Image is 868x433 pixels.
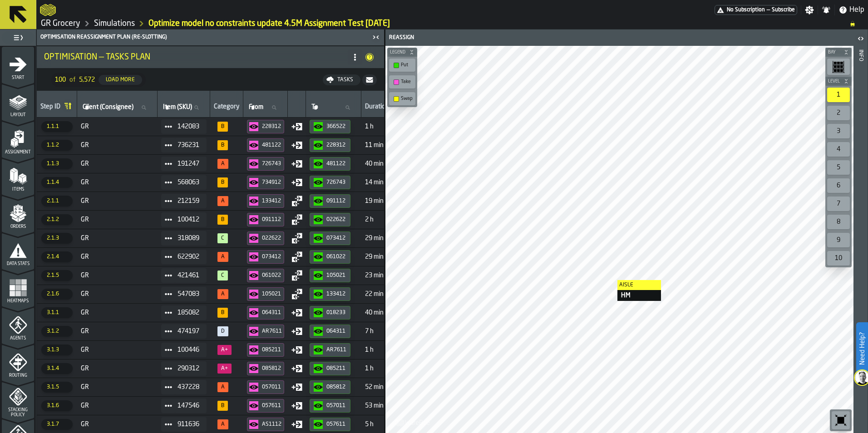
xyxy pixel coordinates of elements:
button: button-133412 [247,194,284,208]
button: button- [387,48,417,57]
div: 073412 [326,235,346,241]
label: Aisle [617,280,661,290]
span: Stacking Policy [2,408,34,418]
input: label [81,102,153,113]
div: 726743 [326,179,346,186]
svg: Reset zoom and position [833,413,848,428]
span: GR [81,123,154,130]
button: button-228312 [310,138,350,152]
button: button- [825,77,852,86]
span: 85% [217,308,228,318]
span: GR [81,365,154,372]
div: 228312 [262,123,282,130]
div: 085812 [326,384,346,390]
div: button-toolbar-undefined [387,90,417,107]
button: button-022622 [310,213,350,226]
div: Move Type: Put in [291,419,302,430]
span: GR [81,272,154,279]
div: button-toolbar-undefined [825,213,852,231]
span: 35% [217,364,232,374]
div: 734912 [262,179,282,186]
span: 2.1.6 [41,289,73,300]
button: button-Tasks [323,74,360,85]
button: button-057011 [247,380,284,394]
button: button-061022 [247,269,284,282]
span: 100446 [178,346,199,354]
span: 1.1.3 [41,158,73,169]
span: 65% [217,419,228,429]
button: button-085812 [247,362,284,375]
span: 437228 [178,384,199,391]
span: GR [81,309,154,316]
div: Menu Subscription [715,5,797,15]
span: GR [81,384,154,391]
span: 95% [217,401,228,411]
span: 2.1.5 [41,270,73,281]
span: Level [826,79,842,84]
span: 81% [217,122,228,132]
span: 11 min [365,142,402,149]
span: 40 min [365,309,402,316]
input: label [161,102,206,113]
li: menu Start [2,47,34,83]
div: Load More [102,77,138,83]
div: Move Type: Put in [291,382,302,393]
div: button-toolbar-undefined [825,86,852,104]
div: Swap [401,96,413,102]
span: 94% [217,140,228,150]
span: GR [81,142,154,149]
button: button-Load More [99,75,142,85]
button: button-073412 [310,231,350,245]
div: Info [858,48,864,431]
span: Routing [2,373,34,378]
span: GR [81,235,154,242]
span: 3.1.4 [41,363,73,374]
label: button-toggle-Open [854,31,867,48]
div: 9 [827,233,850,247]
div: 057011 [326,403,346,409]
div: 8 [827,215,850,229]
div: button-toolbar-undefined [830,409,852,431]
a: link-to-/wh/i/e451d98b-95f6-4604-91ff-c80219f9c36d/pricing/ [715,5,797,15]
a: link-to-/wh/i/e451d98b-95f6-4604-91ff-c80219f9c36d [41,19,80,29]
div: 018233 [326,310,346,316]
span: Help [849,5,864,15]
div: 022622 [262,235,282,241]
div: 481122 [326,161,346,167]
span: 3.1.5 [41,382,73,393]
div: Put [391,60,414,70]
div: 022622 [326,216,346,223]
span: 3.1.6 [41,400,73,411]
span: Layout [2,113,34,118]
span: 1.1.2 [41,140,73,151]
header: Reassign [385,30,853,46]
span: 474197 [178,328,199,335]
div: 091112 [326,198,346,204]
div: Step ID [40,103,60,112]
span: 80% [217,159,228,169]
label: button-toggle-Close me [370,32,382,43]
div: AR7611 [262,328,282,335]
div: 085211 [262,347,282,353]
span: 3.1.3 [41,344,73,355]
div: Take [391,77,414,87]
span: GR [81,346,154,354]
span: GR [81,197,154,205]
span: 2.1.1 [41,196,73,207]
div: button-toolbar-undefined [825,57,852,77]
div: 133412 [262,198,282,204]
span: 736231 [178,142,199,149]
span: 2 h [365,216,402,223]
label: button-toggle-Toggle Full Menu [2,31,34,44]
span: 568063 [178,179,199,186]
span: 84% [217,177,228,187]
div: 057611 [262,403,282,409]
span: GR [81,402,154,409]
div: 3 [827,124,850,138]
a: logo-header [387,413,439,431]
span: 41% [217,345,232,355]
div: Duration [365,103,389,112]
span: 69% [217,252,228,262]
span: 185082 [178,309,199,316]
div: button-toolbar-undefined [825,104,852,122]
